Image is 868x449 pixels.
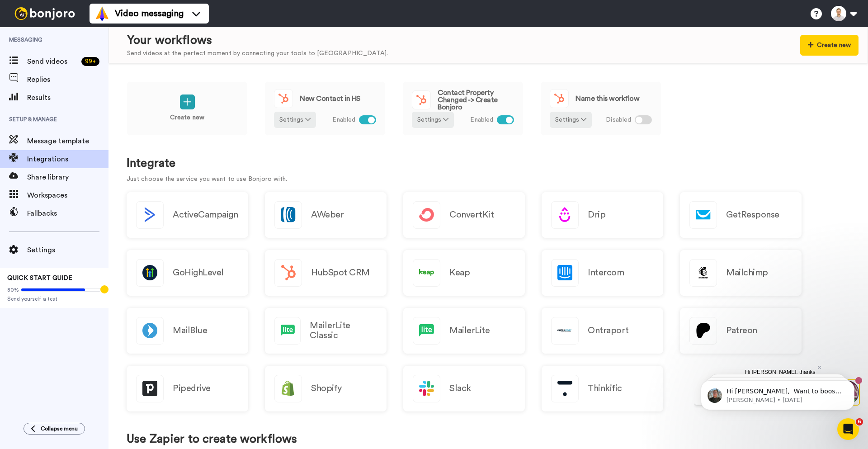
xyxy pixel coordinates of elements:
[127,366,248,411] a: Pipedrive
[127,81,248,136] a: Create new
[332,115,355,125] span: Enabled
[100,285,108,293] div: Tooltip anchor
[542,250,663,296] a: Intercom
[127,433,297,446] h1: Use Zapier to create workflows
[300,95,360,102] span: New Contact in HS
[690,317,717,344] img: logo_patreon.svg
[311,383,342,393] h2: Shopify
[24,423,85,435] button: Collapse menu
[115,7,184,20] span: Video messaging
[403,250,525,296] a: Keap
[265,366,387,411] a: Shopify
[310,321,377,340] h2: MailerLite Classic
[95,6,109,21] img: vm-color.svg
[7,275,72,281] span: QUICK START GUIDE
[438,89,514,111] span: Contact Property Changed -> Create Bonjoro
[7,295,101,302] span: Send yourself a test
[137,260,163,286] img: logo_gohighlevel.png
[413,202,440,228] img: logo_convertkit.svg
[680,250,802,296] a: Mailchimp
[127,192,248,238] button: ActiveCampaign
[690,202,717,228] img: logo_getresponse.svg
[606,115,631,125] span: Disabled
[27,136,108,147] span: Message template
[274,112,316,128] button: Settings
[41,425,78,432] span: Collapse menu
[127,308,248,354] a: MailBlue
[27,172,108,183] span: Share library
[550,90,568,108] img: logo_hubspot.svg
[542,366,663,411] a: Thinkific
[27,92,108,103] span: Results
[27,208,108,219] span: Fallbacks
[470,115,493,125] span: Enabled
[726,326,757,336] h2: Patreon
[726,210,779,220] h2: GetResponse
[413,375,440,402] img: logo_slack.svg
[576,95,639,102] span: Name this workflow
[412,91,430,109] img: logo_hubspot.svg
[856,418,863,425] span: 6
[413,260,440,286] img: logo_keap.svg
[127,32,388,49] div: Your workflows
[542,308,663,354] a: Ontraport
[588,210,605,220] h2: Drip
[173,326,207,336] h2: MailBlue
[265,192,387,238] a: AWeber
[27,56,78,67] span: Send videos
[127,49,388,58] div: Send videos at the perfect moment by connecting your tools to [GEOGRAPHIC_DATA].
[11,7,79,20] img: bj-logo-header-white.svg
[680,308,802,354] a: Patreon
[173,210,238,220] h2: ActiveCampaign
[127,250,248,296] a: GoHighLevel
[127,157,850,170] h1: Integrate
[800,35,859,56] button: Create new
[275,260,302,286] img: logo_hubspot.svg
[51,8,122,72] span: Hi [PERSON_NAME], thanks for joining us with a paid account! Wanted to say thanks in person, so p...
[540,81,661,136] a: Name this workflowSettings Disabled
[412,112,454,128] button: Settings
[137,375,163,402] img: logo_pipedrive.png
[137,317,163,344] img: logo_mailblue.png
[449,326,490,336] h2: MailerLite
[173,268,224,278] h2: GoHighLevel
[552,375,578,402] img: logo_thinkific.svg
[27,74,108,85] span: Replies
[173,383,211,393] h2: Pipedrive
[403,308,525,354] a: MailerLite
[403,366,525,411] a: Slack
[726,268,768,278] h2: Mailchimp
[449,268,470,278] h2: Keap
[552,260,578,286] img: logo_intercom.svg
[127,175,850,184] p: Just choose the service you want to use Bonjoro with.
[403,192,525,238] a: ConvertKit
[1,2,25,26] img: 3183ab3e-59ed-45f6-af1c-10226f767056-1659068401.jpg
[265,308,387,354] a: MailerLite Classic
[29,29,40,40] img: mute-white.svg
[27,245,108,255] span: Settings
[275,317,300,344] img: logo_mailerlite.svg
[275,202,302,228] img: logo_aweber.svg
[265,250,387,296] a: HubSpot CRM
[680,192,802,238] a: GetResponse
[690,260,717,286] img: logo_mailchimp.svg
[588,326,629,336] h2: Ontraport
[27,154,108,165] span: Integrations
[402,81,524,136] a: Contact Property Changed -> Create BonjoroSettings Enabled
[687,361,868,425] iframe: Intercom notifications message
[449,383,471,393] h2: Slack
[311,210,344,220] h2: AWeber
[552,317,578,344] img: logo_ontraport.svg
[274,90,292,108] img: logo_hubspot.svg
[311,268,370,278] h2: HubSpot CRM
[7,286,19,293] span: 80%
[413,317,440,344] img: logo_mailerlite.svg
[552,202,578,228] img: logo_drip.svg
[27,190,108,201] span: Workspaces
[170,113,204,123] p: Create new
[837,418,859,440] iframe: Intercom live chat
[588,268,624,278] h2: Intercom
